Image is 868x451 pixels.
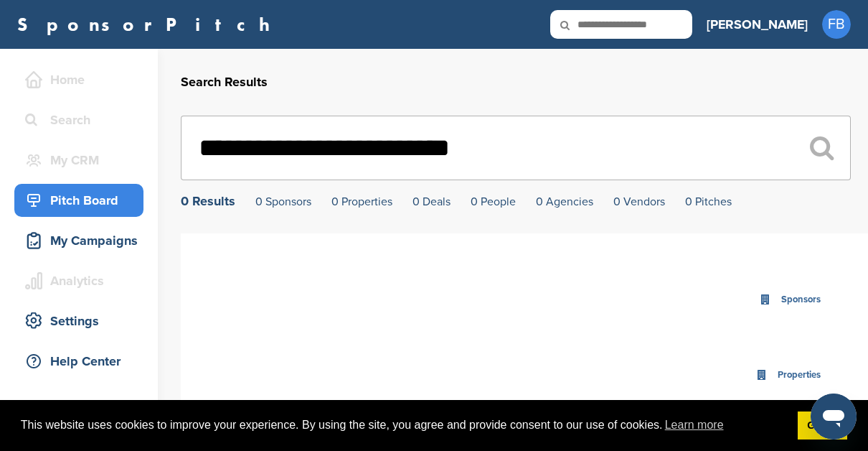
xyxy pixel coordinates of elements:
[412,195,450,209] a: 0 Deals
[707,14,808,34] h3: [PERSON_NAME]
[14,63,143,96] a: Home
[14,264,143,297] a: Analytics
[22,348,143,374] div: Help Center
[536,195,593,209] a: 0 Agencies
[331,195,392,209] a: 0 Properties
[21,414,786,436] span: This website uses cookies to improve your experience. By using the site, you agree and provide co...
[707,9,808,40] a: [PERSON_NAME]
[663,414,726,436] a: learn more about cookies
[798,412,847,440] a: dismiss cookie message
[255,195,311,209] a: 0 Sponsors
[685,195,732,209] a: 0 Pitches
[471,195,516,209] a: 0 People
[14,144,143,177] a: My CRM
[822,10,851,39] span: FB
[22,268,143,294] div: Analytics
[778,292,824,308] div: Sponsors
[14,304,143,338] a: Settings
[181,195,235,208] div: 0 Results
[774,367,824,383] div: Properties
[14,345,143,378] a: Help Center
[22,147,143,173] div: My CRM
[22,228,143,254] div: My Campaigns
[14,224,143,257] a: My Campaigns
[22,187,143,213] div: Pitch Board
[613,195,665,209] a: 0 Vendors
[811,394,857,440] iframe: Button to launch messaging window
[22,67,143,93] div: Home
[14,184,143,217] a: Pitch Board
[22,107,143,133] div: Search
[17,15,279,34] a: SponsorPitch
[22,308,143,334] div: Settings
[14,103,143,136] a: Search
[181,73,851,92] h2: Search Results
